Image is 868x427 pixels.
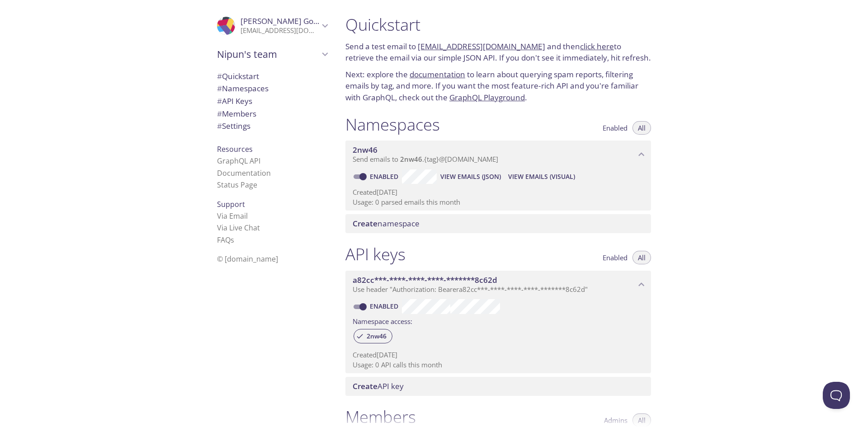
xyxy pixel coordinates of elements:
[353,350,644,360] p: Created [DATE]
[210,42,335,66] div: Nipun's team
[345,377,651,396] div: Create API Key
[231,235,234,245] span: s
[210,11,335,41] div: Nipun Golconda
[217,71,259,81] span: Quickstart
[632,121,651,135] button: All
[241,26,319,35] p: [EMAIL_ADDRESS][DOMAIN_NAME]
[217,96,222,106] span: #
[217,156,260,166] a: GraphQL API
[217,235,234,245] a: FAQ
[345,141,651,169] div: 2nw46 namespace
[353,145,377,155] span: 2nw46
[217,211,248,221] a: Via Email
[345,69,651,103] p: Next: explore the to learn about querying spam reports, filtering emails by tag, and more. If you...
[345,114,440,135] h1: Namespaces
[217,71,222,81] span: #
[632,251,651,264] button: All
[353,314,412,327] label: Namespace access:
[217,108,256,119] span: Members
[353,197,644,207] p: Usage: 0 parsed emails this month
[217,254,278,264] span: © [DOMAIN_NAME]
[210,120,335,132] div: Team Settings
[597,121,633,135] button: Enabled
[440,171,501,182] span: View Emails (JSON)
[353,360,644,370] p: Usage: 0 API calls this month
[353,188,644,197] p: Created [DATE]
[508,171,575,182] span: View Emails (Visual)
[217,180,257,190] a: Status Page
[353,155,498,164] span: Send emails to . {tag} @[DOMAIN_NAME]
[217,83,269,94] span: Namespaces
[353,381,377,391] span: Create
[217,144,253,154] span: Resources
[368,172,402,181] a: Enabled
[361,332,392,340] span: 2nw46
[345,407,416,427] h1: Members
[217,83,222,94] span: #
[217,121,222,131] span: #
[354,329,392,343] div: 2nw46
[241,16,337,26] span: [PERSON_NAME] Golconda
[410,69,465,80] a: documentation
[368,302,402,310] a: Enabled
[345,214,651,233] div: Create namespace
[345,14,651,35] h1: Quickstart
[400,155,422,164] span: 2nw46
[217,168,271,178] a: Documentation
[353,218,377,229] span: Create
[345,244,406,264] h1: API keys
[217,121,250,131] span: Settings
[597,251,633,264] button: Enabled
[437,169,505,184] button: View Emails (JSON)
[580,41,614,52] a: click here
[353,381,404,391] span: API key
[418,41,545,52] a: [EMAIL_ADDRESS][DOMAIN_NAME]
[210,108,335,120] div: Members
[217,96,252,106] span: API Keys
[449,92,525,103] a: GraphQL Playground
[217,223,260,233] a: Via Live Chat
[217,199,245,209] span: Support
[210,95,335,108] div: API Keys
[217,48,319,61] span: Nipun's team
[345,41,651,64] p: Send a test email to and then to retrieve the email via our simple JSON API. If you don't see it ...
[217,108,222,119] span: #
[210,82,335,95] div: Namespaces
[353,218,420,229] span: namespace
[823,382,850,409] iframe: Help Scout Beacon - Open
[505,169,579,184] button: View Emails (Visual)
[210,70,335,83] div: Quickstart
